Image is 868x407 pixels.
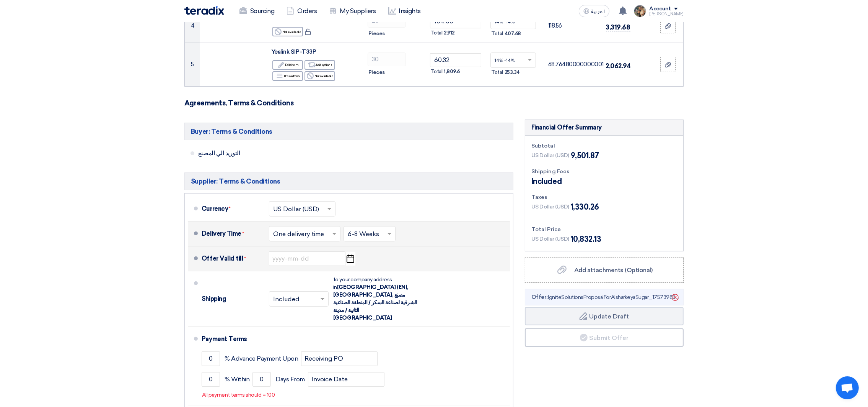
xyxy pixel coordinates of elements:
a: Insights [382,3,427,20]
span: % Within [225,376,249,383]
input: Unit Price [430,53,482,67]
span: 1,809.6 [444,68,460,75]
ng-select: VAT [490,53,536,68]
div: Shipping [202,290,263,308]
span: Total [491,30,503,38]
input: payment-term-2 [202,372,220,387]
span: Pieces [368,69,385,76]
h3: Agreements, Terms & Conditions [184,99,684,107]
span: % Advance Payment Upon [225,355,298,363]
button: Update Draft [525,307,684,325]
div: Delivery Time [202,225,263,243]
span: 3,319.68 [606,23,630,31]
input: yyyy-mm-dd [269,251,345,266]
a: Orders [280,3,323,20]
div: Edit item [272,60,303,70]
div: Shipping Fees [531,167,677,176]
span: 2,912 [444,29,454,37]
span: Yealink SIP-T33P [272,48,316,55]
button: العربية [579,5,609,17]
span: 407.68 [505,30,521,38]
div: Subtotal [531,142,677,150]
div: Open chat [836,376,859,399]
img: file_1710751448746.jpg [634,5,646,17]
div: [PERSON_NAME] [649,12,684,16]
span: Total [491,69,503,76]
div: Taxes [531,193,677,201]
span: IgniteSolutionsProposalForAlsharkeyaSugar_1757398509847.pdf [531,293,679,301]
input: payment-term-2 [301,351,378,366]
span: 10,832.13 [571,233,601,245]
span: 253.34 [505,69,520,76]
td: 4 [185,9,200,43]
div: Not available [272,27,303,36]
input: payment-term-2 [252,372,271,387]
span: 2,062.94 [606,62,631,70]
span: [GEOGRAPHIC_DATA] (EN), [GEOGRAPHIC_DATA], مصنع الشرقية لصناعة السكر / المنطقة الصناعية الثانية /... [333,284,417,321]
img: Teradix logo [184,6,224,15]
span: التوريد الي المصنع [198,149,450,157]
input: RFQ_STEP1.ITEMS.2.AMOUNT_TITLE [368,53,406,66]
input: payment-term-1 [202,351,220,366]
span: العربية [591,9,605,14]
div: Payment Terms [202,330,501,348]
input: payment-term-2 [308,372,384,387]
span: Total [431,29,443,37]
div: Account [649,6,671,12]
div: Currency [202,200,263,218]
td: 68.76480000000001 [542,43,600,86]
div: Not available [305,71,335,81]
button: Submit Offer [525,328,684,347]
span: US Dollar (USD) [531,151,569,159]
span: 9,501.87 [571,150,599,161]
td: 5 [185,43,200,86]
a: Sourcing [233,3,280,20]
h5: Supplier: Terms & Conditions [184,172,513,190]
span: Add attachments (Optional) [574,266,653,274]
div: Breakdown [272,71,303,81]
div: to your company address in [333,276,417,322]
span: Days From [275,376,305,383]
a: My Suppliers [323,3,382,20]
div: Offer Valid till [202,249,263,268]
span: Pieces [368,30,385,38]
div: Add options [305,60,335,70]
span: US Dollar (USD) [531,203,569,211]
span: 1,330.26 [571,201,599,213]
p: All payment terms should = 100 [202,391,275,399]
div: Total Price [531,225,677,233]
td: 118.56 [542,9,600,43]
span: Offer: [531,294,548,300]
span: US Dollar (USD) [531,235,569,243]
span: Included [531,176,562,187]
div: Financial Offer Summary [531,123,602,132]
h5: Buyer: Terms & Conditions [184,123,513,140]
span: Total [431,68,443,75]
